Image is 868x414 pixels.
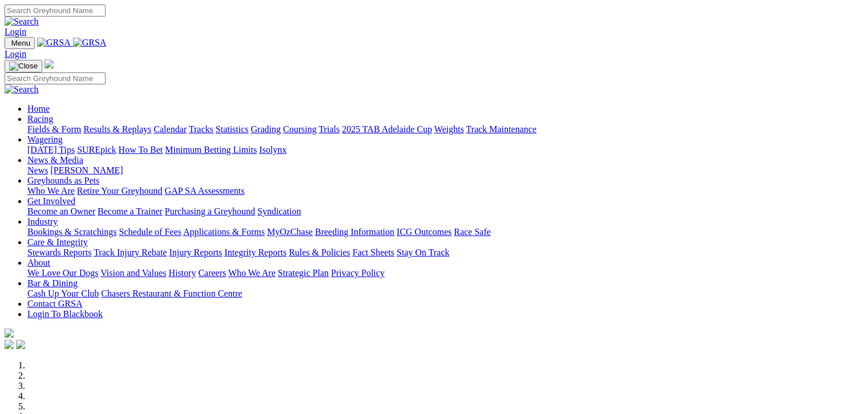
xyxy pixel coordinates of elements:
div: Greyhounds as Pets [27,186,863,196]
a: SUREpick [77,145,116,155]
a: Fact Sheets [353,247,394,257]
button: Toggle navigation [5,60,42,72]
a: Syndication [257,206,301,216]
a: Rules & Policies [289,247,350,257]
div: Care & Integrity [27,247,863,258]
a: News [27,165,48,175]
a: Retire Your Greyhound [77,186,163,196]
a: Login [5,27,26,36]
a: Applications & Forms [183,227,265,237]
a: Racing [27,114,53,124]
a: Isolynx [259,145,286,155]
a: Care & Integrity [27,237,88,247]
a: Stewards Reports [27,247,91,257]
div: News & Media [27,165,863,176]
a: [DATE] Tips [27,145,75,155]
div: Industry [27,227,863,237]
div: Bar & Dining [27,289,863,299]
a: Results & Replays [83,124,151,134]
a: Bookings & Scratchings [27,227,116,237]
a: Coursing [283,124,317,134]
img: logo-grsa-white.png [45,59,54,68]
a: Race Safe [454,227,490,237]
a: How To Bet [119,145,163,155]
a: Track Maintenance [466,124,536,134]
button: Toggle navigation [5,37,35,49]
a: Track Injury Rebate [94,247,167,257]
a: Careers [198,268,226,278]
a: Weights [434,124,464,134]
a: Minimum Betting Limits [165,145,257,155]
a: Login To Blackbook [27,309,103,319]
a: Breeding Information [315,227,394,237]
img: logo-grsa-white.png [5,328,14,338]
a: [PERSON_NAME] [50,165,123,175]
a: Statistics [216,124,249,134]
img: Close [9,62,38,71]
a: Purchasing a Greyhound [165,206,255,216]
div: Get Involved [27,206,863,217]
a: Home [27,104,50,113]
a: Schedule of Fees [119,227,181,237]
a: 2025 TAB Adelaide Cup [342,124,432,134]
a: Calendar [154,124,187,134]
img: Search [5,84,39,95]
a: Integrity Reports [224,247,286,257]
a: Stay On Track [397,247,449,257]
a: We Love Our Dogs [27,268,98,278]
div: Racing [27,124,863,135]
a: Fields & Form [27,124,81,134]
input: Search [5,72,106,84]
a: Become a Trainer [98,206,163,216]
img: Search [5,17,39,27]
a: Strategic Plan [278,268,329,278]
a: Injury Reports [169,247,222,257]
a: Who We Are [228,268,276,278]
span: Menu [11,39,30,47]
a: Vision and Values [100,268,166,278]
a: Wagering [27,135,63,144]
a: Privacy Policy [331,268,385,278]
a: Grading [251,124,281,134]
a: Trials [318,124,340,134]
a: Login [5,49,26,59]
a: News & Media [27,155,83,165]
img: GRSA [37,38,71,48]
a: Cash Up Your Club [27,289,99,298]
a: Industry [27,217,58,226]
a: Chasers Restaurant & Function Centre [101,289,242,298]
a: Contact GRSA [27,299,82,309]
a: Get Involved [27,196,75,206]
a: ICG Outcomes [397,227,451,237]
img: twitter.svg [16,340,25,349]
a: Bar & Dining [27,278,78,288]
a: Become an Owner [27,206,95,216]
img: facebook.svg [5,340,14,349]
img: GRSA [73,38,107,48]
a: Who We Are [27,186,75,196]
a: MyOzChase [267,227,313,237]
div: Wagering [27,145,863,155]
a: Tracks [189,124,213,134]
a: History [168,268,196,278]
div: About [27,268,863,278]
a: Greyhounds as Pets [27,176,99,185]
a: GAP SA Assessments [165,186,245,196]
a: About [27,258,50,267]
input: Search [5,5,106,17]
